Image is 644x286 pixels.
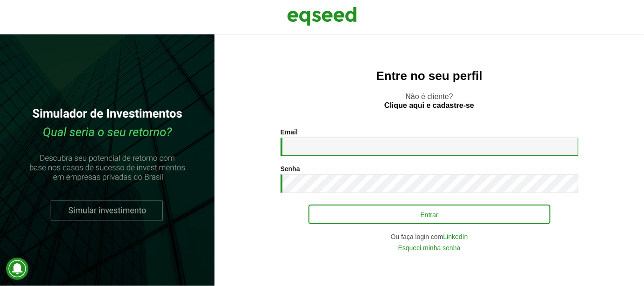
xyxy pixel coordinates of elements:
[309,205,550,224] button: Entrar
[443,233,468,240] a: LinkedIn
[233,92,625,110] p: Não é cliente?
[281,233,578,240] div: Ou faça login com
[281,129,298,135] label: Email
[233,69,625,83] h2: Entre no seu perfil
[384,102,474,109] a: Clique aqui e cadastre-se
[287,5,357,28] img: EqSeed Logo
[281,166,300,172] label: Senha
[398,245,461,251] a: Esqueci minha senha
